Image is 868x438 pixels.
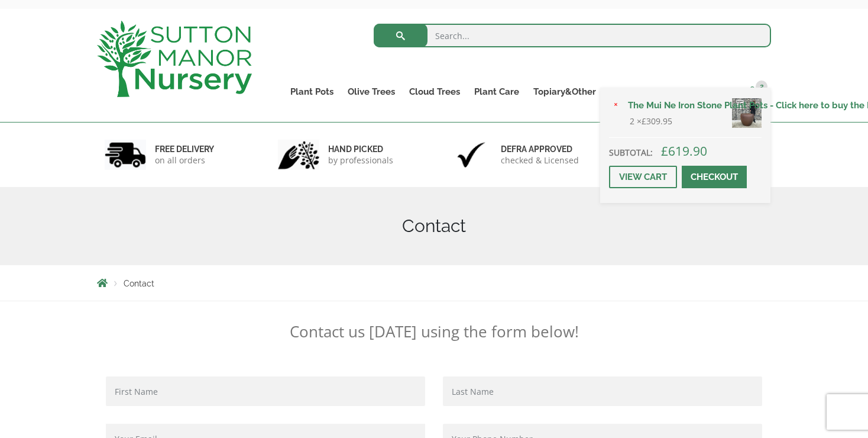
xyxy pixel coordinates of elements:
[374,24,772,47] input: Search...
[609,147,653,158] strong: Subtotal:
[661,143,707,159] bdi: 619.90
[501,154,579,166] p: checked & Licensed
[501,144,579,154] h6: Defra approved
[328,144,393,154] h6: hand picked
[642,115,646,127] span: £
[609,166,677,188] a: View cart
[643,83,693,100] a: Delivery
[630,114,672,128] span: 2 ×
[682,166,747,188] a: Checkout
[609,99,622,112] a: Remove The Mui Ne Iron Stone Plant Pots - Click here to buy the Largest pot In The Picture from b...
[97,215,771,237] h1: Contact
[443,376,762,406] input: Last Name
[467,83,526,100] a: Plant Care
[603,83,643,100] a: About
[661,143,668,159] span: £
[106,376,425,406] input: First Name
[283,83,341,100] a: Plant Pots
[693,83,741,100] a: Contact
[756,80,767,92] span: 2
[155,144,214,154] h6: FREE DELIVERY
[732,98,762,128] img: The Mui Ne Iron Stone Plant Pots - Click here to buy the Largest pot In The Picture
[105,140,146,170] img: 1.jpg
[97,278,771,288] nav: Breadcrumbs
[341,83,402,100] a: Olive Trees
[621,96,762,114] a: The Mui Ne Iron Stone Plant Pots - Click here to buy the Largest pot In The Picture
[526,83,603,100] a: Topiary&Other
[97,322,771,341] p: Contact us [DATE] using the form below!
[328,154,393,166] p: by professionals
[642,115,672,127] bdi: 309.95
[451,140,492,170] img: 3.jpg
[155,154,214,166] p: on all orders
[278,140,319,170] img: 2.jpg
[741,83,771,100] a: 2
[97,21,252,97] img: logo
[402,83,467,100] a: Cloud Trees
[124,279,154,288] span: Contact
